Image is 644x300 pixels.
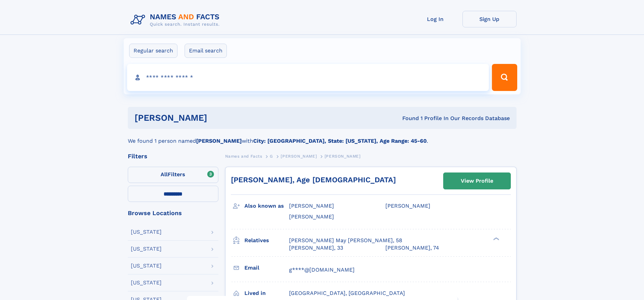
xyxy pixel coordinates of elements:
div: [US_STATE] [131,229,162,235]
div: Browse Locations [128,210,218,216]
span: [PERSON_NAME] [289,213,334,220]
span: [PERSON_NAME] [325,154,361,159]
h3: Also known as [244,200,289,212]
div: [US_STATE] [131,246,162,252]
a: Log In [408,11,462,27]
span: All [161,171,168,178]
span: [PERSON_NAME] [289,203,334,209]
span: [PERSON_NAME] [281,154,317,159]
b: City: [GEOGRAPHIC_DATA], State: [US_STATE], Age Range: 45-60 [253,138,427,144]
a: [PERSON_NAME] May [PERSON_NAME], 58 [289,237,402,244]
div: View Profile [461,173,493,189]
a: [PERSON_NAME] [281,152,317,160]
a: Names and Facts [225,152,262,160]
a: [PERSON_NAME], Age [DEMOGRAPHIC_DATA] [231,176,396,184]
h3: Email [244,262,289,274]
a: [PERSON_NAME], 33 [289,244,343,252]
h3: Relatives [244,235,289,246]
a: G [270,152,273,160]
a: Sign Up [462,11,517,27]
span: [PERSON_NAME] [385,203,430,209]
div: [US_STATE] [131,280,162,285]
label: Filters [128,167,218,183]
span: G [270,154,273,159]
label: Regular search [129,44,177,58]
div: Found 1 Profile In Our Records Database [305,115,510,122]
b: [PERSON_NAME] [196,138,242,144]
button: Search Button [492,64,517,91]
img: Logo Names and Facts [128,11,225,29]
span: [GEOGRAPHIC_DATA], [GEOGRAPHIC_DATA] [289,290,405,296]
a: View Profile [444,173,510,189]
div: Filters [128,153,218,159]
h1: [PERSON_NAME] [135,114,305,122]
input: search input [127,64,489,91]
a: [PERSON_NAME], 74 [385,244,439,252]
label: Email search [185,44,227,58]
div: ❯ [492,236,500,241]
h3: Lived in [244,287,289,299]
div: [US_STATE] [131,263,162,269]
div: We found 1 person named with . [128,129,517,145]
